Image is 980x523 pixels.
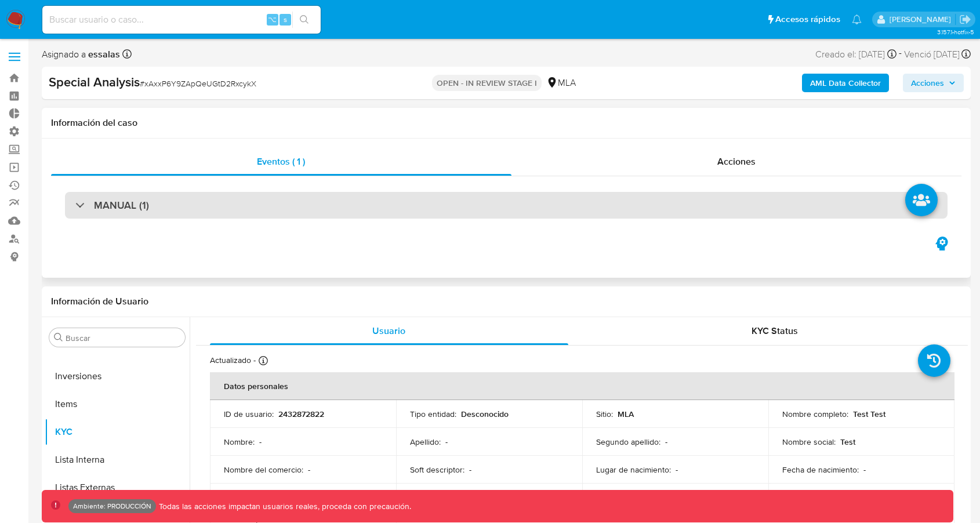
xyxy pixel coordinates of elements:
[259,437,262,447] p: -
[596,409,613,419] p: Sitio :
[802,74,889,92] button: AML Data Collector
[278,409,324,419] p: 2432872822
[596,464,671,475] p: Lugar de nacimiento :
[775,13,840,26] span: Accesos rápidos
[890,14,955,25] p: esteban.salas@mercadolibre.com.co
[66,333,180,343] input: Buscar
[782,464,859,475] p: Fecha de nacimiento :
[42,12,321,27] input: Buscar usuario o caso...
[45,418,190,446] button: KYC
[372,324,405,337] span: Usuario
[42,48,120,61] span: Asignado a
[445,437,448,447] p: -
[853,409,885,419] p: Test Test
[45,390,190,418] button: Items
[432,75,542,91] p: OPEN - IN REVIEW STAGE I
[546,77,576,89] div: MLA
[156,501,411,512] p: Todas las acciones impactan usuarios reales, proceda con precaución.
[51,296,148,307] h1: Información de Usuario
[782,437,836,447] p: Nombre social :
[292,12,316,28] button: search-icon
[899,46,902,62] span: -
[410,437,441,447] p: Apellido :
[268,14,277,25] span: ⌥
[45,474,190,502] button: Listas Externas
[852,14,862,24] a: Notificaciones
[224,437,255,447] p: Nombre :
[210,372,954,400] th: Datos personales
[810,74,881,92] b: AML Data Collector
[410,409,456,419] p: Tipo entidad :
[45,446,190,474] button: Lista Interna
[676,464,678,475] p: -
[224,464,303,475] p: Nombre del comercio :
[665,437,667,447] p: -
[596,437,660,447] p: Segundo apellido :
[717,155,756,168] span: Acciones
[752,324,798,337] span: KYC Status
[86,48,120,61] b: essalas
[224,409,274,419] p: ID de usuario :
[911,74,944,92] span: Acciones
[54,333,63,342] button: Buscar
[65,192,948,219] div: MANUAL (1)
[782,409,848,419] p: Nombre completo :
[140,78,256,89] span: # xAxxP6Y9ZApQeUGtD2RxcykX
[45,362,190,390] button: Inversiones
[257,155,305,168] span: Eventos ( 1 )
[815,46,896,62] div: Creado el: [DATE]
[73,504,151,509] p: Ambiente: PRODUCCIÓN
[469,464,471,475] p: -
[840,437,855,447] p: Test
[210,355,256,366] p: Actualizado -
[94,199,149,212] h3: MANUAL (1)
[959,13,971,26] a: Salir
[51,117,961,129] h1: Información del caso
[308,464,310,475] p: -
[903,74,964,92] button: Acciones
[904,48,960,61] span: Venció [DATE]
[410,464,464,475] p: Soft descriptor :
[863,464,866,475] p: -
[284,14,287,25] span: s
[49,72,140,91] b: Special Analysis
[618,409,634,419] p: MLA
[461,409,509,419] p: Desconocido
